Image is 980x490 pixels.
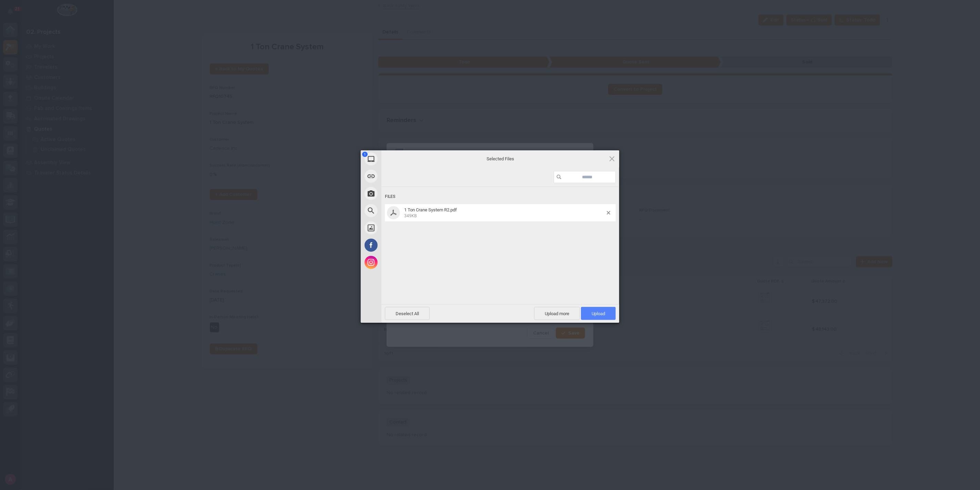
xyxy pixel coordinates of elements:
div: Take Photo [361,185,443,202]
div: Instagram [361,254,443,271]
div: Unsplash [361,219,443,237]
div: My Device [361,150,443,168]
div: Files [385,190,616,203]
span: Selected Files [431,156,569,162]
div: Web Search [361,202,443,219]
span: Deselect All [385,307,430,320]
span: 1 Ton Crane System R2.pdf [402,207,607,219]
span: 349KB [404,213,417,218]
span: Click here or hit ESC to close picker [608,155,616,162]
div: Link (URL) [361,168,443,185]
span: Upload [592,311,605,316]
span: Upload more [534,307,580,320]
span: 1 Ton Crane System R2.pdf [404,207,457,212]
span: 1 [362,152,368,157]
span: Upload [581,307,616,320]
div: Facebook [361,237,443,254]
